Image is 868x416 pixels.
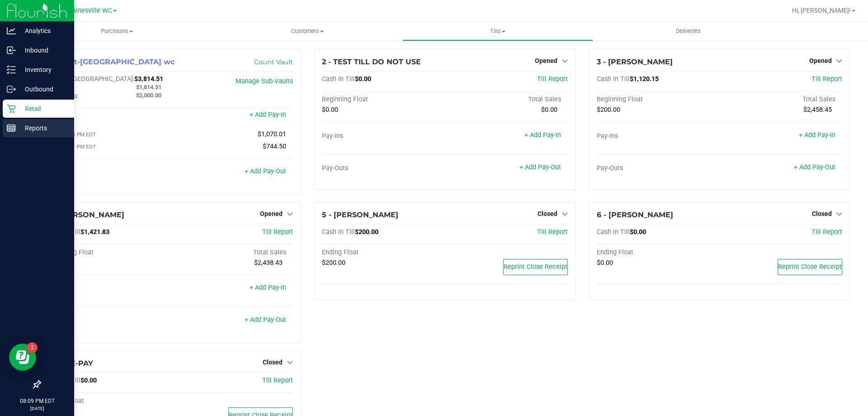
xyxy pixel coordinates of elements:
[809,57,832,64] span: Opened
[322,132,445,140] div: Pay-Ins
[778,263,842,271] span: Reprint Close Receipt
[445,96,568,104] div: Total Sales
[260,210,283,217] span: Opened
[537,228,568,236] a: Till Report
[258,130,286,138] span: $1,070.01
[4,405,70,412] p: [DATE]
[794,163,835,171] a: + Add Pay-Out
[16,45,70,56] p: Inbound
[245,167,286,175] a: + Add Pay-Out
[4,397,70,405] p: 08:09 PM EDT
[322,57,421,66] span: 2 - TEST TILL DO NOT USE
[322,164,445,172] div: Pay-Outs
[355,75,371,83] span: $0.00
[16,25,70,36] p: Analytics
[254,259,283,267] span: $2,438.43
[593,22,783,41] a: Deliveries
[47,210,124,219] span: 4 - [PERSON_NAME]
[47,317,170,325] div: Pay-Outs
[597,75,630,83] span: Cash In Till
[262,377,293,384] a: Till Report
[322,249,445,257] div: Ending Float
[519,163,561,171] a: + Add Pay-Out
[597,164,720,172] div: Pay-Outs
[134,75,163,83] span: $3,814.51
[503,259,568,275] button: Reprint Close Receipt
[47,75,134,83] span: Cash In [GEOGRAPHIC_DATA]:
[7,26,16,35] inline-svg: Analytics
[80,377,97,384] span: $0.00
[236,77,293,85] a: Manage Sub-Vaults
[597,106,620,114] span: $200.00
[47,285,170,293] div: Pay-Ins
[597,96,720,104] div: Beginning Float
[16,84,70,95] p: Outbound
[47,57,175,66] span: 1 - Vault-[GEOGRAPHIC_DATA] wc
[7,85,16,94] inline-svg: Outbound
[538,210,557,217] span: Closed
[524,131,561,139] a: + Add Pay-In
[597,57,673,66] span: 3 - [PERSON_NAME]
[630,228,646,236] span: $0.00
[212,27,402,35] span: Customers
[812,210,832,217] span: Closed
[803,106,832,114] span: $2,458.45
[7,65,16,74] inline-svg: Inventory
[322,96,445,104] div: Beginning Float
[597,210,673,219] span: 6 - [PERSON_NAME]
[47,168,170,177] div: Pay-Outs
[212,22,402,41] a: Customers
[7,46,16,55] inline-svg: Inbound
[811,228,842,236] a: Till Report
[250,284,286,292] a: + Add Pay-In
[792,7,851,14] span: Hi, [PERSON_NAME]!
[403,27,592,35] span: Tills
[16,123,70,134] p: Reports
[541,106,557,114] span: $0.00
[597,259,613,267] span: $0.00
[22,27,212,35] span: Purchases
[16,64,70,75] p: Inventory
[263,359,283,366] span: Closed
[535,57,557,64] span: Opened
[322,210,398,219] span: 5 - [PERSON_NAME]
[537,75,568,83] span: Till Report
[245,316,286,324] a: + Add Pay-Out
[68,7,112,14] span: Gainesville WC
[504,263,567,271] span: Reprint Close Receipt
[322,106,338,114] span: $0.00
[16,103,70,114] p: Retail
[322,259,345,267] span: $200.00
[22,22,212,41] a: Purchases
[27,342,38,353] iframe: Resource center unread badge
[47,249,170,257] div: Beginning Float
[136,92,161,99] span: $2,000.00
[7,104,16,113] inline-svg: Retail
[170,249,293,257] div: Total Sales
[664,27,713,35] span: Deliveries
[47,112,170,120] div: Pay-Ins
[402,22,593,41] a: Tills
[47,397,170,405] div: Ending Float
[799,131,835,139] a: + Add Pay-In
[630,75,659,83] span: $1,120.15
[778,259,842,275] button: Reprint Close Receipt
[7,124,16,133] inline-svg: Reports
[597,132,720,140] div: Pay-Ins
[597,228,630,236] span: Cash In Till
[355,228,378,236] span: $200.00
[9,344,36,371] iframe: Resource center
[250,111,286,119] a: + Add Pay-In
[719,96,842,104] div: Total Sales
[136,84,161,91] span: $1,814.51
[322,75,355,83] span: Cash In Till
[80,228,109,236] span: $1,421.83
[254,58,293,66] a: Count Vault
[811,75,842,83] a: Till Report
[262,228,293,236] a: Till Report
[597,249,720,257] div: Ending Float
